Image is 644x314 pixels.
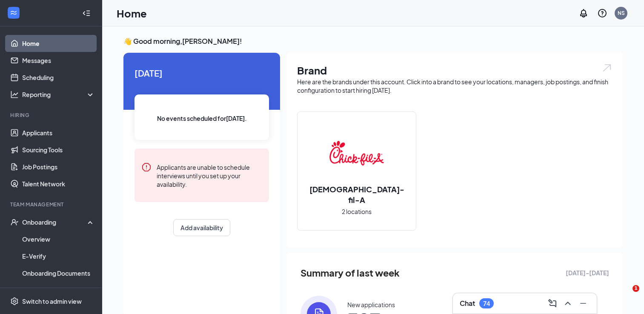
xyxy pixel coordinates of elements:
[22,218,88,226] div: Onboarding
[22,265,95,282] a: Onboarding Documents
[483,300,490,307] div: 74
[297,77,613,94] div: Here are the brands under this account. Click into a brand to see your locations, managers, job p...
[22,124,95,141] a: Applicants
[547,298,558,308] svg: ComposeMessage
[566,268,609,277] span: [DATE] - [DATE]
[123,37,623,46] h3: 👋 Good morning, [PERSON_NAME] !
[22,69,95,86] a: Scheduling
[615,285,635,305] iframe: Intercom live chat
[618,9,625,17] div: NS
[301,265,400,280] span: Summary of last week
[563,298,573,308] svg: ChevronUp
[329,126,384,180] img: Chick-fil-A
[22,175,95,192] a: Talent Network
[9,9,18,17] svg: WorkstreamLogo
[22,282,95,299] a: Activity log
[117,6,147,20] h1: Home
[141,162,152,172] svg: Error
[22,231,95,248] a: Overview
[10,90,19,99] svg: Analysis
[578,298,588,308] svg: Minimize
[578,8,589,18] svg: Notifications
[135,66,269,80] span: [DATE]
[10,218,19,226] svg: UserCheck
[297,63,613,77] h1: Brand
[10,297,19,305] svg: Settings
[173,219,230,236] button: Add availability
[22,297,82,305] div: Switch to admin view
[22,90,95,99] div: Reporting
[22,35,95,52] a: Home
[576,297,590,310] button: Minimize
[347,300,395,309] div: New applications
[82,9,91,17] svg: Collapse
[633,285,639,292] span: 1
[597,8,607,18] svg: QuestionInfo
[460,299,475,308] h3: Chat
[601,63,613,73] img: open.6027fd2a22e1237b5b06.svg
[10,111,93,119] div: Hiring
[22,52,95,69] a: Messages
[342,207,372,216] span: 2 locations
[22,141,95,158] a: Sourcing Tools
[157,162,262,188] div: Applicants are unable to schedule interviews until you set up your availability.
[22,158,95,175] a: Job Postings
[157,114,247,123] span: No events scheduled for [DATE] .
[561,297,575,310] button: ChevronUp
[10,201,93,208] div: Team Management
[298,184,416,205] h2: [DEMOGRAPHIC_DATA]-fil-A
[546,297,559,310] button: ComposeMessage
[22,248,95,265] a: E-Verify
